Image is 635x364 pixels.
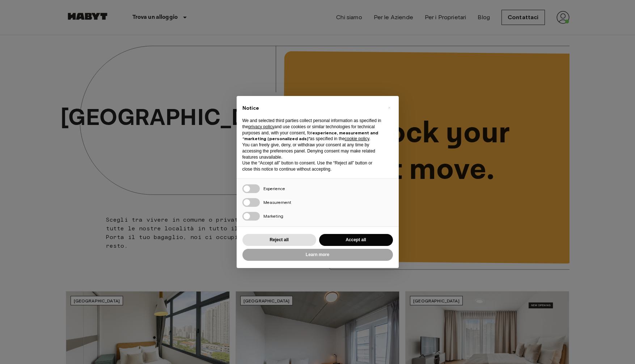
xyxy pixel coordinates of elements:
[263,213,283,219] span: Marketing
[242,249,393,261] button: Learn more
[384,102,395,113] button: Close this notice
[248,124,274,129] a: privacy policy
[242,105,381,112] h2: Notice
[242,130,378,142] strong: experience, measurement and “marketing (personalized ads)”
[388,103,390,112] span: ×
[242,118,381,142] p: We and selected third parties collect personal information as specified in the and use cookies or...
[263,186,285,191] span: Experience
[242,234,316,246] button: Reject all
[263,200,291,205] span: Measurement
[319,234,393,246] button: Accept all
[345,136,369,141] a: cookie policy
[242,160,381,172] p: Use the “Accept all” button to consent. Use the “Reject all” button or close this notice to conti...
[242,142,381,160] p: You can freely give, deny, or withdraw your consent at any time by accessing the preferences pane...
